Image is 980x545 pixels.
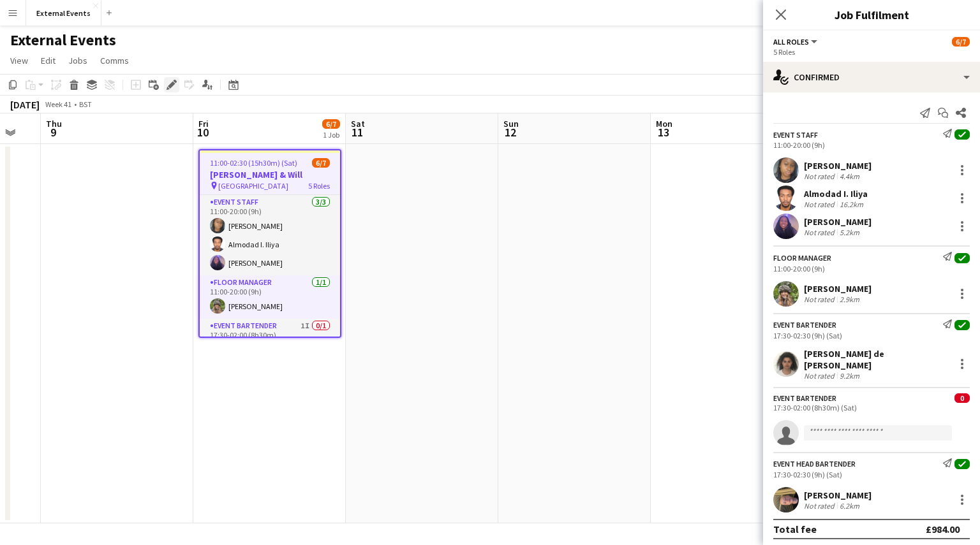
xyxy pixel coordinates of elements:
[804,228,837,237] div: Not rated
[773,403,970,412] div: 17:30-02:00 (8h30m) (Sat)
[210,158,297,168] span: 11:00-02:30 (15h30m) (Sat)
[218,181,288,191] span: [GEOGRAPHIC_DATA]
[804,294,837,304] div: Not rated
[926,523,960,535] div: £984.00
[503,118,519,129] span: Sun
[773,393,836,403] div: Event bartender
[68,55,87,66] span: Jobs
[200,319,340,362] app-card-role: Event bartender1I0/117:30-02:00 (8h30m)
[837,228,862,237] div: 5.2km
[323,130,339,140] div: 1 Job
[308,181,330,191] span: 5 Roles
[804,216,872,228] div: [PERSON_NAME]
[804,171,837,181] div: Not rated
[351,118,365,129] span: Sat
[804,371,837,381] div: Not rated
[804,283,872,294] div: [PERSON_NAME]
[763,6,980,23] h3: Job Fulfilment
[312,158,330,168] span: 6/7
[804,501,837,511] div: Not rated
[773,320,836,330] div: Event bartender
[100,55,129,66] span: Comms
[654,125,672,140] span: 13
[837,294,862,304] div: 2.9km
[44,125,62,140] span: 9
[656,118,672,129] span: Mon
[804,490,872,501] div: [PERSON_NAME]
[773,37,819,47] button: All roles
[10,98,40,111] div: [DATE]
[200,195,340,275] app-card-role: Event staff3/311:00-20:00 (9h)[PERSON_NAME]Almodad I. Iliya[PERSON_NAME]
[773,140,970,150] div: 11:00-20:00 (9h)
[63,52,93,69] a: Jobs
[837,371,862,381] div: 9.2km
[36,52,61,69] a: Edit
[773,264,970,273] div: 11:00-20:00 (9h)
[773,459,856,469] div: Event head Bartender
[41,55,56,66] span: Edit
[773,130,818,140] div: Event staff
[95,52,134,69] a: Comms
[773,470,970,479] div: 17:30-02:30 (9h) (Sat)
[197,125,209,140] span: 10
[5,52,33,69] a: View
[954,393,970,403] span: 0
[42,99,74,109] span: Week 41
[773,331,970,340] div: 17:30-02:30 (9h) (Sat)
[804,160,872,171] div: [PERSON_NAME]
[26,1,101,25] button: External Events
[773,523,817,535] div: Total fee
[804,348,949,371] div: [PERSON_NAME] de [PERSON_NAME]
[79,99,92,109] div: BST
[198,149,341,338] app-job-card: 11:00-02:30 (15h30m) (Sat)6/7[PERSON_NAME] & Will [GEOGRAPHIC_DATA]5 RolesEvent staff3/311:00-20:...
[10,31,116,50] h1: External Events
[349,125,365,140] span: 11
[200,275,340,319] app-card-role: Floor manager1/111:00-20:00 (9h)[PERSON_NAME]
[773,253,831,263] div: Floor manager
[763,62,980,92] div: Confirmed
[322,119,340,129] span: 6/7
[804,188,868,200] div: Almodad I. Iliya
[952,37,970,47] span: 6/7
[837,171,862,181] div: 4.4km
[804,200,837,209] div: Not rated
[198,118,209,129] span: Fri
[46,118,62,129] span: Thu
[773,47,970,57] div: 5 Roles
[837,501,862,511] div: 6.2km
[501,125,519,140] span: 12
[837,200,866,209] div: 16.2km
[10,55,28,66] span: View
[200,169,340,180] h3: [PERSON_NAME] & Will
[773,37,809,47] span: All roles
